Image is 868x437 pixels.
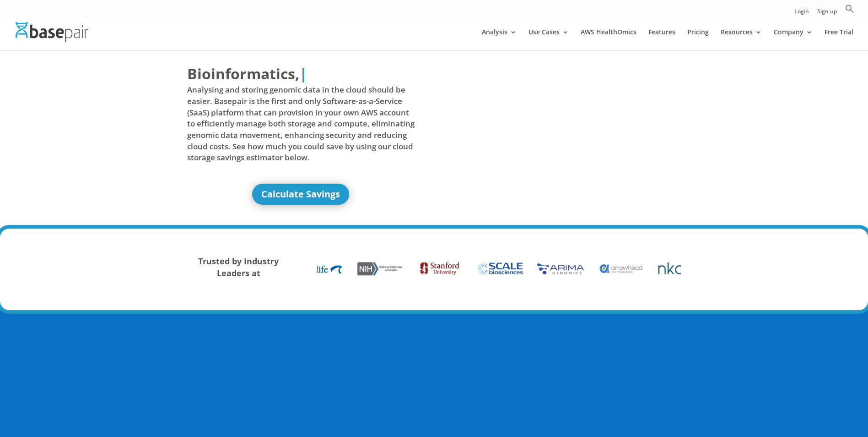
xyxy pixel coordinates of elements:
[16,22,88,42] img: Basepair
[198,256,279,279] strong: Trusted by Industry Leaders at
[817,9,837,18] a: Sign up
[687,29,709,50] a: Pricing
[187,63,299,84] span: Bioinformatics,
[774,29,813,50] a: Company
[648,29,675,50] a: Features
[794,9,809,18] a: Login
[845,4,854,13] svg: Search
[845,4,854,18] a: Search Icon Link
[528,29,569,50] a: Use Cases
[252,184,349,205] a: Calculate Savings
[482,29,517,50] a: Analysis
[825,29,853,50] a: Free Trial
[581,29,636,50] a: AWS HealthOmics
[187,84,415,163] span: Analysing and storing genomic data in the cloud should be easier. Basepair is the first and only ...
[441,63,669,191] iframe: Basepair - NGS Analysis Simplified
[721,29,762,50] a: Resources
[299,64,307,83] span: |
